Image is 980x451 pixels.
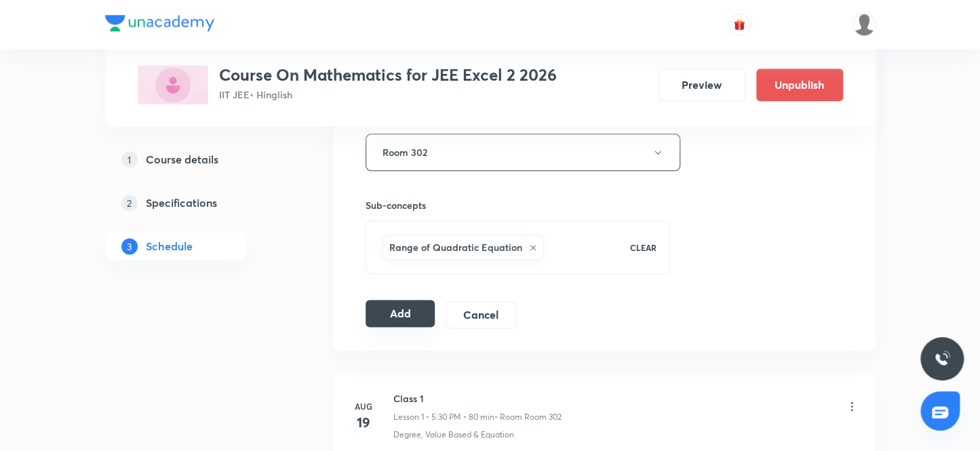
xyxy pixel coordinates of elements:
[393,411,494,423] p: Lesson 1 • 5:30 PM • 80 min
[146,151,218,168] h5: Course details
[146,238,193,254] h5: Schedule
[121,238,138,254] p: 3
[366,198,671,212] h6: Sub-concepts
[366,134,680,171] button: Room 302
[146,195,217,211] h5: Specifications
[629,241,656,254] p: CLEAR
[219,65,557,85] h3: Course On Mathematics for JEE Excel 2 2026
[105,189,290,216] a: 2Specifications
[138,65,208,104] img: 32570050-EBFB-4F40-808D-391AD12C2A37_plus.png
[105,15,214,31] img: Company Logo
[393,391,562,406] h6: Class 1
[389,240,522,254] h6: Range of Quadratic Equation
[756,68,843,101] button: Unpublish
[852,13,876,36] img: Devendra Kumar
[121,151,138,168] p: 1
[494,411,562,423] p: • Room Room 302
[446,301,515,328] button: Cancel
[728,14,750,35] button: avatar
[350,400,377,412] h6: Aug
[219,87,557,102] p: IIT JEE • Hinglish
[393,429,514,441] p: Degree, Value Based & Equation
[105,15,214,35] a: Company Logo
[659,68,745,101] button: Preview
[105,146,290,173] a: 1Course details
[934,351,950,367] img: ttu
[733,18,745,31] img: avatar
[121,195,138,211] p: 2
[366,300,435,327] button: Add
[350,412,377,433] h4: 19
